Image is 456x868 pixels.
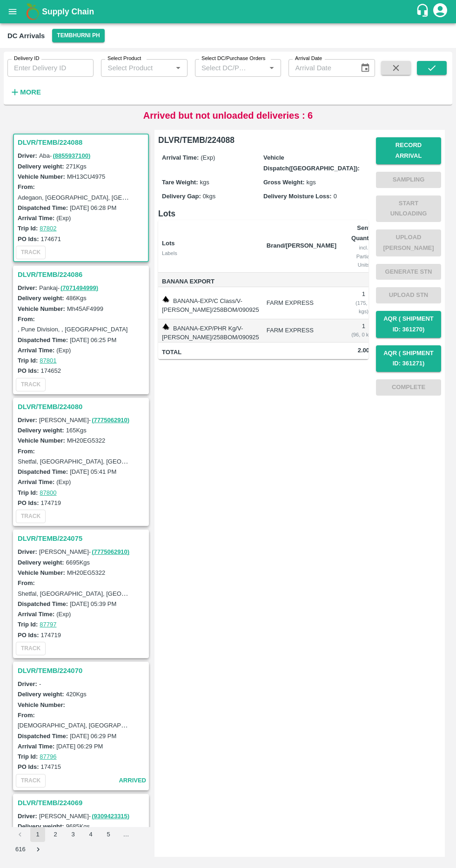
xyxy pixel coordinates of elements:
[158,287,259,319] td: BANANA-EXP/C Class/V-[PERSON_NAME]/258BOM/090925
[162,296,169,303] img: weight
[18,579,35,586] label: From:
[13,842,28,857] button: Go to page 616
[2,1,23,22] button: open drawer
[67,173,105,180] label: MH13CU4975
[40,225,56,232] a: 87802
[56,215,71,222] label: (Exp)
[18,225,38,232] label: Trip Id:
[18,823,64,830] label: Delivery weight:
[67,437,105,444] label: MH20EG5322
[18,316,35,323] label: From:
[40,357,56,364] a: 87801
[334,193,337,200] span: 0
[18,136,147,148] h3: DLVR/TEMB/224088
[11,827,151,857] nav: pagination navigation
[92,417,129,424] a: (7775062910)
[198,62,251,74] input: Select DC/Purchase Orders
[56,347,71,354] label: (Exp)
[18,478,54,485] label: Arrival Time:
[18,284,37,291] label: Driver:
[18,152,37,159] label: Driver:
[259,319,344,343] td: FARM EXPRESS
[18,236,39,242] label: PO Ids:
[41,763,61,770] label: 174715
[162,347,259,358] span: Total
[203,193,215,200] span: 0 kgs
[18,347,54,354] label: Arrival Time:
[70,336,116,343] label: [DATE] 06:25 PM
[66,827,80,842] button: Go to page 3
[41,236,61,242] label: 174671
[18,691,64,698] label: Delivery weight:
[39,417,130,424] span: [PERSON_NAME] -
[18,813,37,820] label: Driver:
[18,437,65,444] label: Vehicle Number:
[143,108,313,122] p: Arrived but not unloaded deliveries : 6
[18,305,65,312] label: Vehicle Number:
[18,621,38,628] label: Trip Id:
[40,621,56,628] a: 87797
[200,179,209,186] span: kgs
[41,367,61,374] label: 174652
[263,179,305,186] label: Gross Weight:
[18,753,38,760] label: Trip Id:
[376,137,441,164] button: Record Arrival
[70,204,116,211] label: [DATE] 06:28 PM
[107,55,141,62] label: Select Product
[18,559,64,566] label: Delivery weight:
[158,319,259,343] td: BANANA-EXP/PHR Kg/V-[PERSON_NAME]/258BOM/090925
[104,62,169,74] input: Select Product
[101,827,116,842] button: Go to page 5
[18,611,54,618] label: Arrival Time:
[66,691,87,698] label: 420 Kgs
[66,295,87,302] label: 486 Kgs
[92,813,129,820] a: (9309423315)
[18,183,35,190] label: From:
[18,590,302,597] label: Shetfal, [GEOGRAPHIC_DATA], [GEOGRAPHIC_DATA], [GEOGRAPHIC_DATA], [GEOGRAPHIC_DATA]
[18,712,35,719] label: From:
[18,194,307,201] label: Adegaon, [GEOGRAPHIC_DATA], [GEOGRAPHIC_DATA], [GEOGRAPHIC_DATA], [GEOGRAPHIC_DATA]
[66,559,90,566] label: 6695 Kgs
[23,2,42,21] img: logo
[119,775,146,786] span: arrived
[18,743,54,750] label: Arrival Time:
[18,665,147,677] h3: DLVR/TEMB/224070
[66,427,87,434] label: 165 Kgs
[158,134,369,147] h6: DLVR/TEMB/224088
[7,30,45,42] div: DC Arrivals
[42,5,416,18] a: Supply Chain
[172,62,184,74] button: Open
[18,357,38,364] label: Trip Id:
[267,242,336,249] b: Brand/[PERSON_NAME]
[41,632,61,639] label: 174719
[18,448,35,455] label: From:
[66,823,90,830] label: 9685 Kgs
[39,680,41,687] span: -
[70,600,116,607] label: [DATE] 05:39 PM
[162,154,199,161] label: Arrival Time:
[66,163,87,170] label: 271 Kgs
[18,532,147,545] h3: DLVR/TEMB/224075
[67,305,103,312] label: Mh45AF4999
[162,249,259,257] div: Labels
[18,569,65,576] label: Vehicle Number:
[52,29,104,42] button: Select DC
[201,154,215,161] span: (Exp)
[351,330,376,339] div: ( 96, 0 kgs)
[39,284,99,291] span: Pankaj -
[259,287,344,319] td: FARM EXPRESS
[7,59,94,77] input: Enter Delivery ID
[201,55,265,62] label: Select DC/Purchase Orders
[18,215,54,222] label: Arrival Time:
[18,295,64,302] label: Delivery weight:
[295,55,322,62] label: Arrival Date
[18,548,37,555] label: Driver:
[263,154,360,171] label: Vehicle Dispatch([GEOGRAPHIC_DATA]):
[30,827,45,842] button: page 1
[60,284,98,291] a: (7071494999)
[18,721,286,729] label: [DEMOGRAPHIC_DATA], [GEOGRAPHIC_DATA], [GEOGRAPHIC_DATA] , [GEOGRAPHIC_DATA]
[432,2,449,21] div: account of current user
[288,59,352,77] input: Arrival Date
[18,458,302,465] label: Shetfal, [GEOGRAPHIC_DATA], [GEOGRAPHIC_DATA], [GEOGRAPHIC_DATA], [GEOGRAPHIC_DATA]
[18,600,68,607] label: Dispatched Time:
